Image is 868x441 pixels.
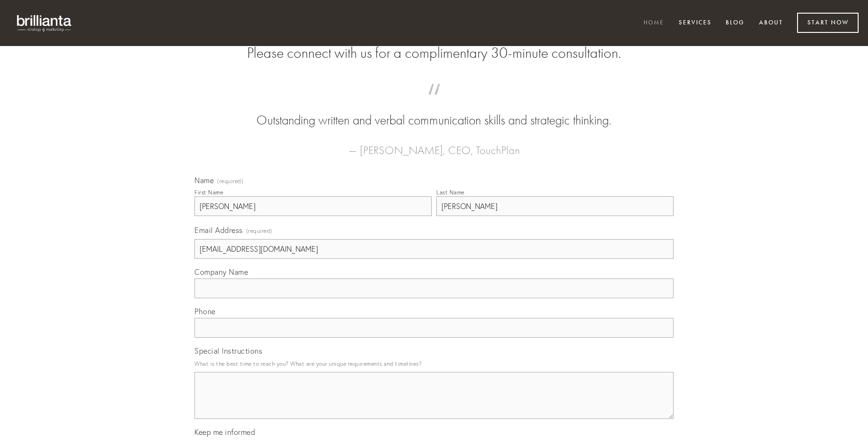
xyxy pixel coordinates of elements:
[194,176,214,185] span: Name
[194,357,674,370] p: What is the best time to reach you? What are your unique requirements and timelines?
[436,189,465,196] div: Last Name
[637,15,670,31] a: Home
[9,9,80,37] img: brillianta - research, strategy, marketing
[217,178,243,184] span: (required)
[194,44,674,62] h2: Please connect with us for a complimentary 30-minute consultation.
[194,267,248,277] span: Company Name
[194,189,223,196] div: First Name
[797,13,859,33] a: Start Now
[209,130,659,160] figcaption: — [PERSON_NAME], CEO, TouchPlan
[209,93,659,130] blockquote: Outstanding written and verbal communication skills and strategic thinking.
[753,15,789,31] a: About
[194,307,216,316] span: Phone
[673,15,718,31] a: Services
[246,224,272,237] span: (required)
[194,427,255,437] span: Keep me informed
[209,93,659,111] span: “
[194,346,262,356] span: Special Instructions
[194,225,243,235] span: Email Address
[720,15,751,31] a: Blog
